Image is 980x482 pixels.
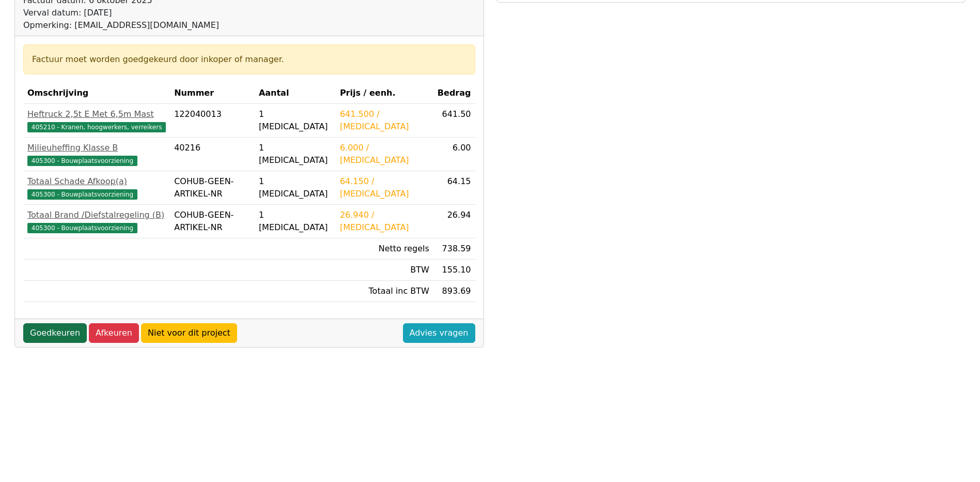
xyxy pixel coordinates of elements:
td: COHUB-GEEN-ARTIKEL-NR [170,171,255,205]
div: 1 [MEDICAL_DATA] [259,142,332,167]
div: 26.940 / [MEDICAL_DATA] [340,209,429,234]
td: COHUB-GEEN-ARTIKEL-NR [170,205,255,238]
span: 405300 - Bouwplaatsvoorziening [27,189,137,200]
td: 155.10 [433,260,475,281]
a: Advies vragen [403,323,475,343]
th: Aantal [255,83,336,104]
a: Totaal Schade Afkoop(a)405300 - Bouwplaatsvoorziening [27,175,166,200]
div: 1 [MEDICAL_DATA] [259,209,332,234]
td: 40216 [170,138,255,171]
td: BTW [336,260,433,281]
div: 64.150 / [MEDICAL_DATA] [340,175,429,200]
a: Totaal Brand /Diefstalregeling (B)405300 - Bouwplaatsvoorziening [27,209,166,234]
a: Goedkeuren [23,323,87,343]
a: Afkeuren [89,323,139,343]
div: Verval datum: [DATE] [23,7,308,19]
th: Omschrijving [23,83,170,104]
div: 6.000 / [MEDICAL_DATA] [340,142,429,167]
div: Totaal Schade Afkoop(a) [27,175,166,188]
th: Prijs / eenh. [336,83,433,104]
a: Niet voor dit project [141,323,237,343]
span: 405300 - Bouwplaatsvoorziening [27,223,137,233]
td: 26.94 [433,205,475,238]
div: Heftruck 2,5t E Met 6,5m Mast [27,108,166,120]
td: 738.59 [433,238,475,260]
th: Nummer [170,83,255,104]
td: Totaal inc BTW [336,281,433,302]
span: 405300 - Bouwplaatsvoorziening [27,156,137,166]
td: 6.00 [433,138,475,171]
div: 1 [MEDICAL_DATA] [259,108,332,133]
a: Milieuheffing Klasse B405300 - Bouwplaatsvoorziening [27,142,166,167]
td: 893.69 [433,281,475,302]
div: Factuur moet worden goedgekeurd door inkoper of manager. [32,53,466,66]
a: Heftruck 2,5t E Met 6,5m Mast405210 - Kranen, hoogwerkers, verreikers [27,108,166,133]
div: Opmerking: [EMAIL_ADDRESS][DOMAIN_NAME] [23,19,308,32]
span: 405210 - Kranen, hoogwerkers, verreikers [27,122,166,132]
th: Bedrag [433,83,475,104]
div: 641.500 / [MEDICAL_DATA] [340,108,429,133]
td: 641.50 [433,104,475,138]
td: Netto regels [336,238,433,260]
td: 122040013 [170,104,255,138]
td: 64.15 [433,171,475,205]
div: Milieuheffing Klasse B [27,142,166,154]
div: 1 [MEDICAL_DATA] [259,175,332,200]
div: Totaal Brand /Diefstalregeling (B) [27,209,166,221]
